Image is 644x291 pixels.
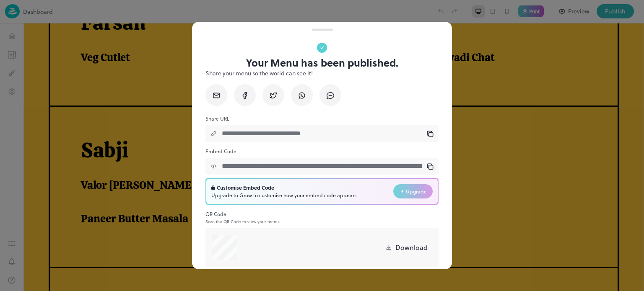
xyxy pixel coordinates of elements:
span: Bins Kathor [318,188,377,202]
span: [PERSON_NAME] [318,155,405,169]
div: Upgrade to Grow to customise how your embed code appears. [211,191,358,199]
span: White Dhokla [231,27,299,41]
div: Customise Embed Code [211,184,358,191]
p: Sabji [57,114,569,140]
span: Paneer Butter Masala [57,188,165,202]
span: Valor [PERSON_NAME] [57,155,172,169]
span: Rajwadi Chat [405,27,471,41]
p: Embed Code [205,147,439,155]
span: Upgrade [406,188,427,195]
p: Share URL [205,114,439,123]
p: Your Menu has been published. [246,57,398,69]
p: Share your menu so the world can see it! [205,69,439,77]
img: 1718977755095vy7gqs5mm3.png%3Ft%3D1718977746044 [557,62,620,124]
span: Veg Cutlet [57,27,106,41]
p: Download [395,242,428,252]
p: QR Code [205,210,439,218]
p: Scan the QR Code to view your menu. [205,219,439,224]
